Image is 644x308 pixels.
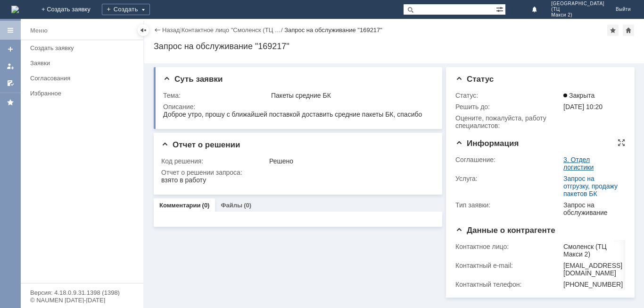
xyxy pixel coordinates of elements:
div: | [180,26,181,33]
span: Информация [455,139,519,148]
div: Запрос на обслуживание "169217" [154,42,635,51]
a: Мои согласования [3,76,18,91]
div: Соглашение: [455,156,561,163]
div: Описание: [163,103,432,111]
div: Согласования [30,75,138,82]
a: Мои заявки [3,59,18,74]
span: Статус [455,75,494,84]
div: Версия: 4.18.0.9.31.1398 (1398) [30,290,134,296]
div: Oцените, пожалуйста, работу специалистов: [455,114,561,129]
div: Запрос на обслуживание "169217" [284,26,382,34]
a: Создать заявку [26,41,141,55]
span: [GEOGRAPHIC_DATA] [551,1,604,7]
a: 3. Отдел логистики [563,156,594,171]
div: © NAUMEN [DATE]-[DATE] [30,297,134,303]
span: Суть заявки [163,75,223,84]
span: Макси 2) [551,12,604,18]
a: Создать заявку [3,42,18,57]
div: Скрыть меню [138,25,149,36]
a: Назад [162,26,180,34]
div: Запрос на обслуживание [563,201,621,216]
div: Пакеты средние БК [271,92,430,99]
div: Смоленск (ТЦ Макси 2) [563,243,623,258]
span: Расширенный поиск [496,4,505,13]
div: [EMAIL_ADDRESS][DOMAIN_NAME] [563,262,623,277]
span: [DATE] 10:20 [563,103,603,111]
div: Заявки [30,60,138,67]
div: Статус: [455,92,561,99]
span: Данные о контрагенте [455,226,555,235]
div: Меню [30,25,48,36]
span: Отчет о решении [161,140,240,149]
div: Тип заявки: [455,201,561,209]
div: Услуга: [455,175,561,182]
div: Избранное [30,90,127,97]
div: Добавить в избранное [607,25,619,36]
div: Отчет о решении запроса: [161,169,432,176]
div: Сделать домашней страницей [623,25,634,36]
span: (ТЦ [551,7,604,12]
a: Контактное лицо "Смоленск (ТЦ … [182,26,281,34]
a: Согласования [26,71,141,86]
div: Создать [102,4,150,15]
a: Комментарии [159,202,201,209]
div: Контактный телефон: [455,281,561,288]
a: Заявки [26,56,141,70]
div: / [182,26,284,34]
div: (0) [244,202,251,209]
div: На всю страницу [618,139,625,146]
div: (0) [202,202,210,209]
div: Контактное лицо: [455,243,561,250]
div: Решить до: [455,103,561,111]
a: Запрос на отгрузку, продажу пакетов БК [563,175,618,197]
a: Перейти на домашнюю страницу [11,6,19,13]
div: [PHONE_NUMBER] [563,281,623,288]
span: Закрыта [563,92,594,99]
div: Код решения: [161,157,267,165]
div: Тема: [163,92,269,99]
a: Файлы [221,202,242,209]
div: Создать заявку [30,44,138,51]
img: logo [11,6,19,13]
div: Контактный e-mail: [455,262,561,269]
div: Решено [269,157,430,165]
